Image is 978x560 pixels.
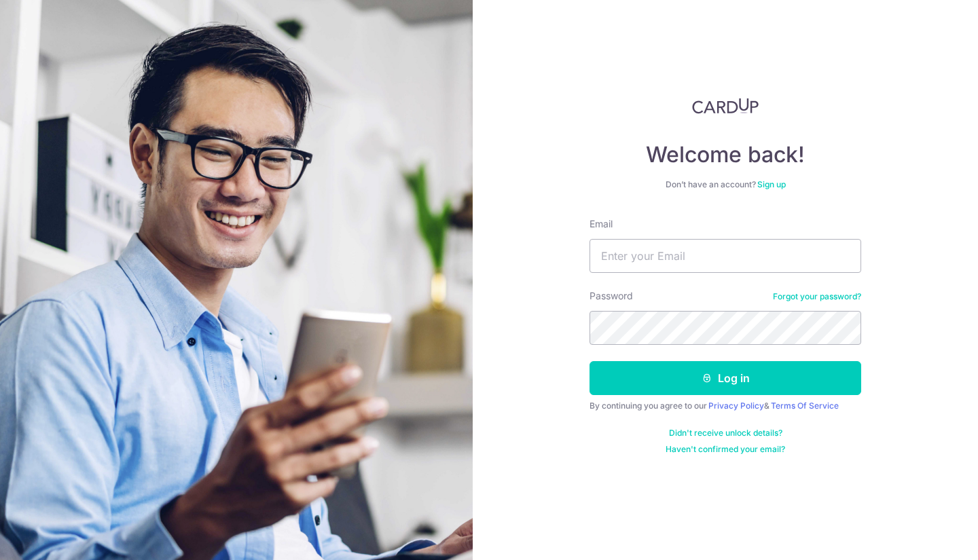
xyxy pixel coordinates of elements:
a: Terms Of Service [771,400,839,411]
img: CardUp Logo [692,98,759,114]
a: Forgot your password? [773,291,861,302]
div: By continuing you agree to our & [590,400,861,411]
input: Enter your Email [590,239,861,273]
h4: Welcome back! [590,141,861,168]
label: Password [590,289,633,303]
label: Email [590,217,613,231]
a: Sign up [757,179,786,189]
a: Didn't receive unlock details? [669,428,782,438]
div: Don’t have an account? [590,179,861,190]
button: Log in [590,361,861,395]
a: Privacy Policy [708,400,764,411]
a: Haven't confirmed your email? [666,444,785,455]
